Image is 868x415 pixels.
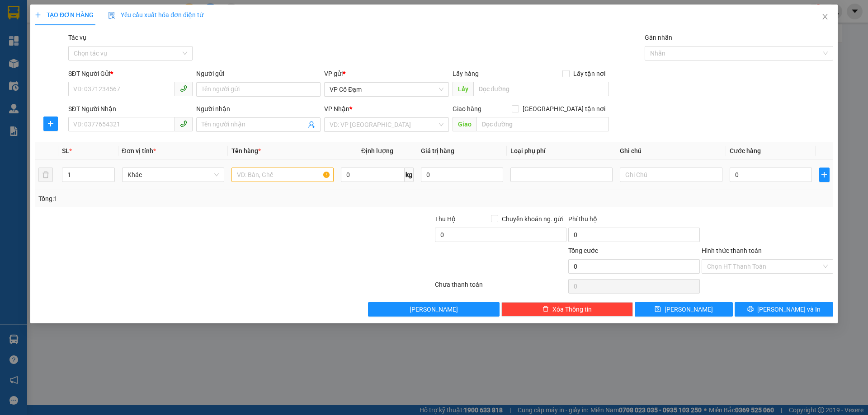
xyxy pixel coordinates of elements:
[308,121,316,128] span: user-add
[620,168,722,182] input: Ghi Chú
[665,304,713,314] span: [PERSON_NAME]
[519,104,609,114] span: [GEOGRAPHIC_DATA] tận nơi
[476,117,609,131] input: Dọc đường
[435,215,456,223] span: Thu Hộ
[821,13,829,20] span: close
[757,304,821,314] span: [PERSON_NAME] và In
[453,105,481,112] span: Giao hàng
[325,105,350,112] span: VP Nhận
[819,168,829,182] button: plus
[43,117,58,131] button: plus
[552,304,592,314] span: Xóa Thông tin
[568,247,598,254] span: Tổng cước
[820,171,829,178] span: plus
[62,147,70,154] span: SL
[231,168,334,182] input: VD: Bàn, Ghế
[325,69,449,79] div: VP gửi
[330,83,443,96] span: VP Cổ Đạm
[473,82,609,96] input: Dọc đường
[68,104,193,114] div: SĐT Người Nhận
[196,104,321,114] div: Người nhận
[127,168,219,182] span: Khác
[405,168,414,182] span: kg
[498,214,566,224] span: Chuyển khoản ng. gửi
[122,147,156,154] span: Đơn vị tính
[568,214,700,228] div: Phí thu hộ
[735,302,833,317] button: printer[PERSON_NAME] và In
[617,142,726,160] th: Ghi chú
[507,142,616,160] th: Loại phụ phí
[180,85,187,92] span: phone
[180,120,187,127] span: phone
[542,306,549,313] span: delete
[196,69,321,79] div: Người gửi
[453,117,476,131] span: Giao
[368,302,500,317] button: [PERSON_NAME]
[410,304,458,314] span: [PERSON_NAME]
[38,194,335,204] div: Tổng: 1
[453,70,479,77] span: Lấy hàng
[108,11,203,19] span: Yêu cầu xuất hóa đơn điện tử
[434,280,567,295] div: Chưa thanh toán
[44,120,57,127] span: plus
[655,306,661,313] span: save
[361,147,393,154] span: Định lượng
[502,302,633,317] button: deleteXóa Thông tin
[68,34,86,41] label: Tác vụ
[747,306,754,313] span: printer
[570,69,609,79] span: Lấy tận nơi
[453,82,473,96] span: Lấy
[730,147,761,154] span: Cước hàng
[231,147,261,154] span: Tên hàng
[635,302,733,317] button: save[PERSON_NAME]
[421,168,503,182] input: 0
[702,247,762,254] label: Hình thức thanh toán
[35,11,94,19] span: TẠO ĐƠN HÀNG
[68,69,193,79] div: SĐT Người Gửi
[35,12,41,18] span: plus
[645,34,672,41] label: Gán nhãn
[108,12,115,19] img: icon
[812,5,838,30] button: Close
[38,168,53,182] button: delete
[421,147,454,154] span: Giá trị hàng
